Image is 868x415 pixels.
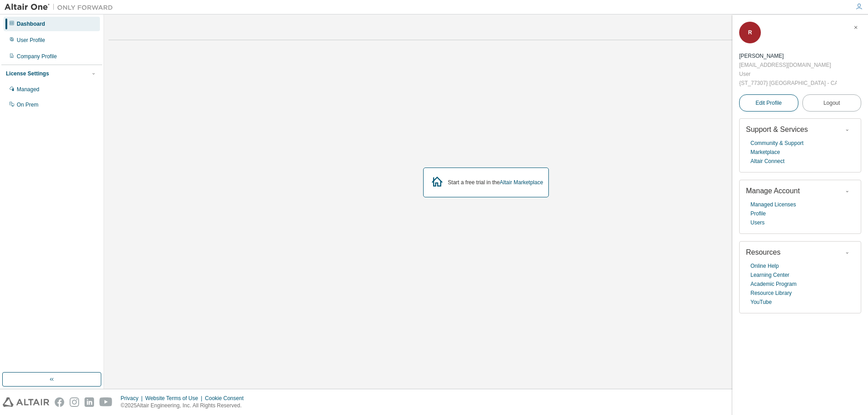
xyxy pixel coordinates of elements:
img: linkedin.svg [85,397,94,407]
div: Privacy [121,395,145,402]
a: Marketplace [750,148,780,157]
div: Company Profile [17,53,57,60]
p: © 2025 Altair Engineering, Inc. All Rights Reserved. [121,402,249,410]
a: Online Help [750,261,779,270]
div: Dashboard [17,20,45,28]
a: Edit Profile [739,94,798,112]
div: Start a free trial in the [448,179,543,186]
div: Roever Domingo [739,51,837,61]
a: Profile [750,209,766,218]
span: Manage Account [746,187,800,195]
a: Managed Licenses [750,200,796,209]
img: facebook.svg [55,397,64,407]
button: Logout [802,94,862,112]
a: Community & Support [750,139,803,148]
img: altair_logo.svg [3,397,49,407]
span: Logout [823,98,840,107]
a: Users [750,218,764,227]
img: youtube.svg [99,397,113,407]
img: instagram.svg [70,397,79,407]
div: [EMAIL_ADDRESS][DOMAIN_NAME] [739,61,837,70]
div: License Settings [6,70,49,77]
a: Altair Connect [750,157,784,166]
div: {ST_77307} [GEOGRAPHIC_DATA] - CABAGAN [739,79,837,88]
div: User [739,70,837,79]
span: Resources [746,248,780,256]
a: YouTube [750,298,772,307]
div: On Prem [17,101,38,108]
a: Learning Center [750,270,789,280]
a: Altair Marketplace [500,179,543,186]
div: User Profile [17,37,45,44]
div: Managed [17,86,39,93]
span: Support & Services [746,126,808,133]
span: Edit Profile [755,99,782,107]
span: R [748,29,752,36]
div: Cookie Consent [205,395,249,402]
div: Website Terms of Use [145,395,205,402]
a: Resource Library [750,289,792,298]
img: Altair One [5,3,118,12]
a: Academic Program [750,280,797,289]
